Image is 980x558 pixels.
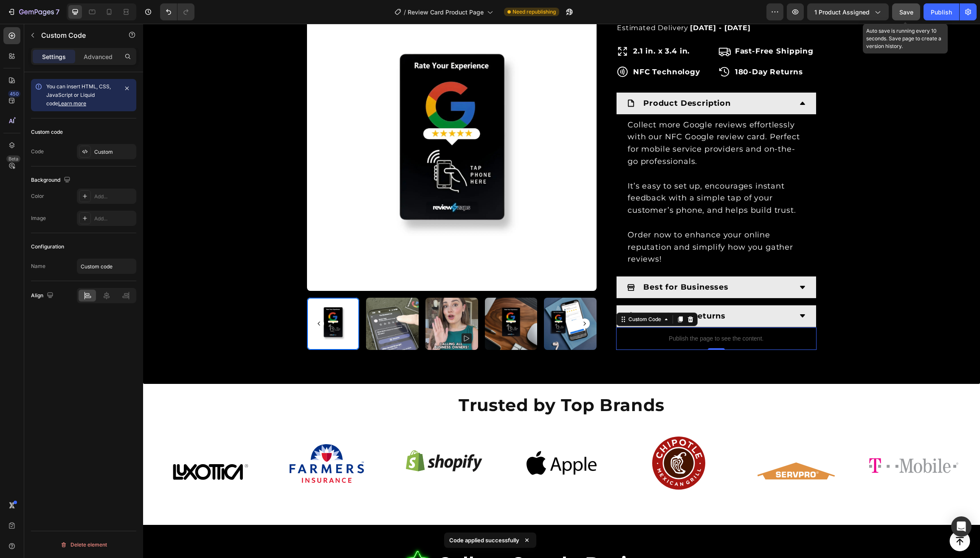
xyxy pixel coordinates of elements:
div: Background [31,175,72,186]
p: Code applied successfully [449,536,519,544]
div: Open Intercom Messenger [951,516,972,537]
button: Publish [924,3,959,20]
button: <p>Button</p> [806,507,827,527]
button: 7 [3,3,63,20]
span: Save [899,8,913,16]
strong: NFC Technology [490,44,557,52]
p: 7 [56,7,59,17]
p: Custom Code [41,30,113,40]
button: 1 product assigned [807,3,889,20]
a: Learn more [58,100,86,107]
p: Settings [42,52,66,61]
strong: 180-Day Returns [592,44,660,52]
div: Color [31,192,44,200]
img: Alt Image [24,406,109,491]
span: Review Card Product Page [408,8,484,17]
span: Need republishing [513,8,556,16]
p: Advanced [84,52,113,61]
img: Alt Image [146,420,221,459]
button: Save [892,3,920,20]
img: Alt Image [383,427,453,451]
div: Configuration [31,243,64,251]
span: Collect more Google reviews effortlessly with our NFC Google review card. Perfect for mobile serv... [484,96,657,142]
img: Review Zaps NFC Google Reviews [282,273,335,326]
div: Beta [6,155,20,162]
span: You can insert HTML, CSS, JavaScript or Liquid code [46,83,111,107]
p: Product Description [500,73,588,86]
button: Delete element [31,538,136,552]
div: Name [31,262,45,270]
button: Carousel Back Arrow [171,295,181,305]
div: Add... [94,215,134,223]
button: Carousel Next Arrow [436,295,447,305]
strong: Fast-Free Shipping [592,23,670,31]
div: Custom code [31,128,63,136]
div: Image [31,214,46,222]
div: Custom [94,148,134,156]
img: NFC Google Review Card on Desk [342,273,394,326]
img: Alt Image [611,406,696,491]
div: Undo/Redo [160,3,194,20]
p: Shipping & Returns [500,286,583,299]
p: Publish the page to see the content. [473,310,673,319]
div: Custom Code [484,292,520,299]
p: Best for Businesses [500,257,586,270]
span: Order now to enhance your online reputation and simplify how you gather reviews! [484,206,650,240]
span: It’s easy to set up, encourages instant feedback with a simple tap of your customer’s phone, and ... [484,158,653,192]
span: / [404,8,406,17]
img: Alt Image [726,431,815,452]
strong: 2.1 in. x 3.4 in. [490,23,546,31]
span: 1 product assigned [814,8,870,17]
div: Code [31,148,44,155]
div: Add... [94,193,134,200]
img: Alt Image [263,426,339,448]
iframe: Design area [143,24,980,558]
img: Alt Image [509,413,562,466]
img: NFC Google Review Card tapping phone [401,273,453,326]
div: Align [31,290,55,302]
div: 450 [8,90,20,97]
h2: Trusted by Top Brands [13,370,824,392]
div: Publish [931,8,952,17]
div: Delete element [60,540,107,550]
